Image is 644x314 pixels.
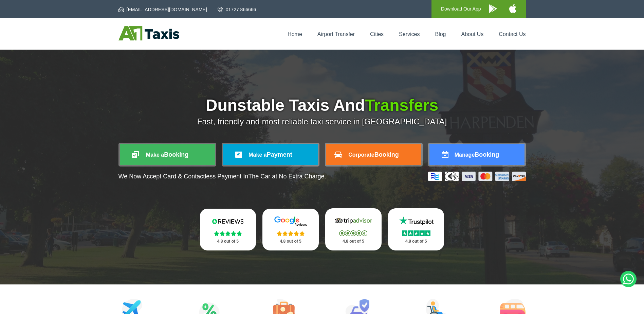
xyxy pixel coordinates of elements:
[489,4,497,13] img: A1 Taxis Android App
[249,152,266,158] span: Make a
[262,209,319,250] a: Google Stars 4.8 out of 5
[118,117,526,126] p: Fast, friendly and most reliable taxi service in [GEOGRAPHIC_DATA]
[399,31,420,37] a: Services
[118,6,207,13] a: [EMAIL_ADDRESS][DOMAIN_NAME]
[333,216,374,226] img: Tripadvisor
[326,144,421,165] a: CorporateBooking
[118,26,179,40] img: A1 Taxis St Albans LTD
[339,230,367,236] img: Stars
[365,96,438,114] span: Transfers
[348,152,374,158] span: Corporate
[248,173,326,180] span: The Car at No Extra Charge.
[388,208,444,250] a: Trustpilot Stars 4.8 out of 5
[270,237,311,246] p: 4.8 out of 5
[396,216,437,226] img: Trustpilot
[395,237,437,246] p: 4.8 out of 5
[120,144,215,165] a: Make aBooking
[441,5,481,13] p: Download Our App
[428,172,526,181] img: Credit And Debit Cards
[200,209,256,250] a: Reviews.io Stars 4.8 out of 5
[146,152,164,158] span: Make a
[333,237,374,246] p: 4.8 out of 5
[207,237,249,246] p: 4.8 out of 5
[499,31,526,37] a: Contact Us
[370,31,384,37] a: Cities
[325,208,382,250] a: Tripadvisor Stars 4.8 out of 5
[277,231,305,236] img: Stars
[118,97,526,114] h1: Dunstable Taxis And
[455,152,475,158] span: Manage
[118,173,326,180] p: We Now Accept Card & Contactless Payment In
[223,144,318,165] a: Make aPayment
[317,31,355,37] a: Airport Transfer
[461,31,484,37] a: About Us
[214,231,242,236] img: Stars
[429,144,525,165] a: ManageBooking
[288,31,302,37] a: Home
[402,230,430,236] img: Stars
[270,216,311,226] img: Google
[218,6,256,13] a: 01727 866666
[435,31,446,37] a: Blog
[509,4,516,13] img: A1 Taxis iPhone App
[207,216,248,226] img: Reviews.io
